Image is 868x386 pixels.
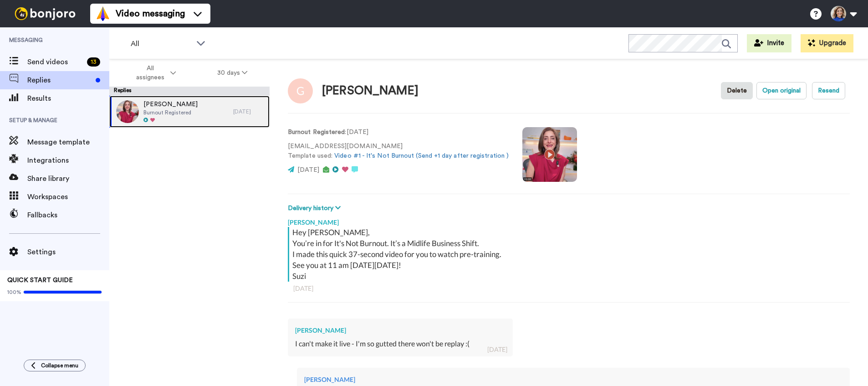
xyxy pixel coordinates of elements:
a: [PERSON_NAME]Burnout Registered[DATE] [109,96,270,128]
strong: Burnout Registered [288,129,345,135]
div: Replies [109,87,270,96]
button: 30 days [197,65,268,81]
a: Video #1 - It's Not Burnout (Send +1 day after registration ) [334,153,509,159]
div: I can't make it live - I'm so gutted there won't be replay :( [295,339,505,349]
button: Upgrade [801,34,853,52]
span: All assignees [132,64,168,82]
div: [DATE] [293,284,844,293]
button: Delete [721,82,753,99]
span: Settings [27,247,109,257]
span: Send videos [27,57,83,67]
div: [PERSON_NAME] [322,84,419,98]
p: : [DATE] [288,128,509,137]
span: Video messaging [116,7,185,20]
div: [PERSON_NAME] [288,213,850,227]
span: Results [27,93,109,104]
span: Burnout Registered [143,109,198,116]
img: Image of Georgina Dawkins [288,78,313,103]
button: Collapse menu [24,360,86,371]
img: bj-logo-header-white.svg [11,7,79,20]
span: 100% [7,288,21,296]
span: Message template [27,137,109,148]
span: All [131,38,192,49]
p: [EMAIL_ADDRESS][DOMAIN_NAME] Template used: [288,142,509,161]
button: Invite [747,34,791,52]
div: 13 [87,57,100,67]
span: Share library [27,173,109,184]
button: Resend [812,82,845,99]
span: [PERSON_NAME] [143,100,198,109]
span: Workspaces [27,191,109,202]
span: QUICK START GUIDE [7,277,73,283]
div: [DATE] [233,108,265,115]
div: [PERSON_NAME] [304,375,842,384]
span: Fallbacks [27,210,109,221]
img: vm-color.svg [96,6,110,21]
button: Open original [756,82,807,99]
button: Delivery history [288,203,343,213]
span: Replies [27,75,92,86]
div: [DATE] [487,345,507,354]
span: Integrations [27,155,109,166]
div: Hey [PERSON_NAME], You’re in for It's Not Burnout. It’s a Midlife Business Shift. I made this qui... [292,227,848,282]
img: 143e5fca-e7b0-458f-b449-ced2254251d8-thumb.jpg [116,100,139,123]
div: [PERSON_NAME] [295,326,505,335]
span: [DATE] [297,167,319,173]
span: Collapse menu [41,362,78,369]
button: All assignees [111,60,197,86]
